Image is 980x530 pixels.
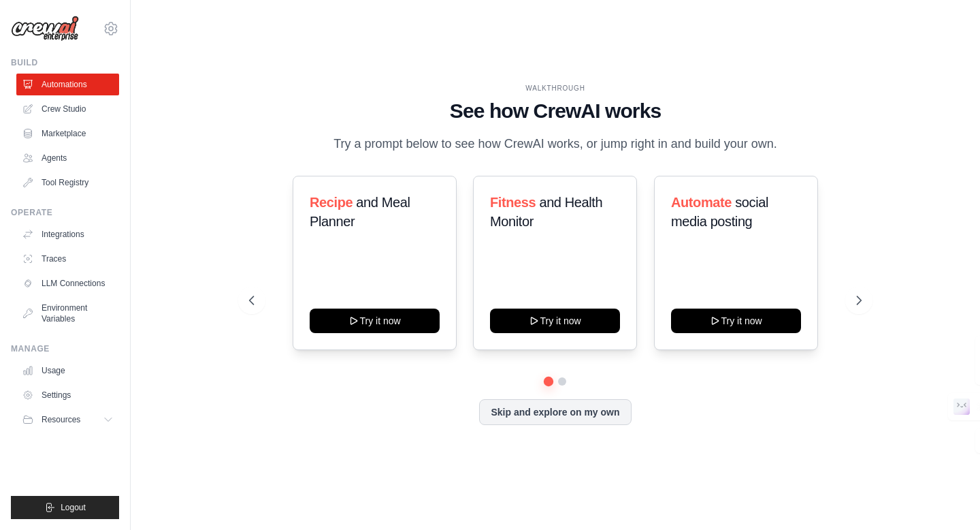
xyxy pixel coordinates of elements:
[671,309,801,333] button: Try it now
[671,195,732,210] span: Automate
[11,343,119,354] div: Manage
[16,123,119,144] a: Marketplace
[16,248,119,270] a: Traces
[16,147,119,169] a: Agents
[671,195,768,229] span: social media posting
[249,99,861,123] h1: See how CrewAI works
[16,98,119,120] a: Crew Studio
[249,83,861,93] div: WALKTHROUGH
[16,223,119,245] a: Integrations
[310,195,353,210] span: Recipe
[16,74,119,95] a: Automations
[11,207,119,218] div: Operate
[11,16,79,42] img: Logo
[310,309,440,333] button: Try it now
[479,399,631,425] button: Skip and explore on my own
[490,195,602,229] span: and Health Monitor
[11,57,119,68] div: Build
[11,496,119,519] button: Logout
[490,195,536,210] span: Fitness
[16,297,119,330] a: Environment Variables
[42,414,80,425] span: Resources
[16,384,119,406] a: Settings
[310,195,410,229] span: and Meal Planner
[327,134,784,154] p: Try a prompt below to see how CrewAI works, or jump right in and build your own.
[16,172,119,193] a: Tool Registry
[16,360,119,381] a: Usage
[16,272,119,294] a: LLM Connections
[490,309,620,333] button: Try it now
[16,409,119,431] button: Resources
[61,502,86,513] span: Logout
